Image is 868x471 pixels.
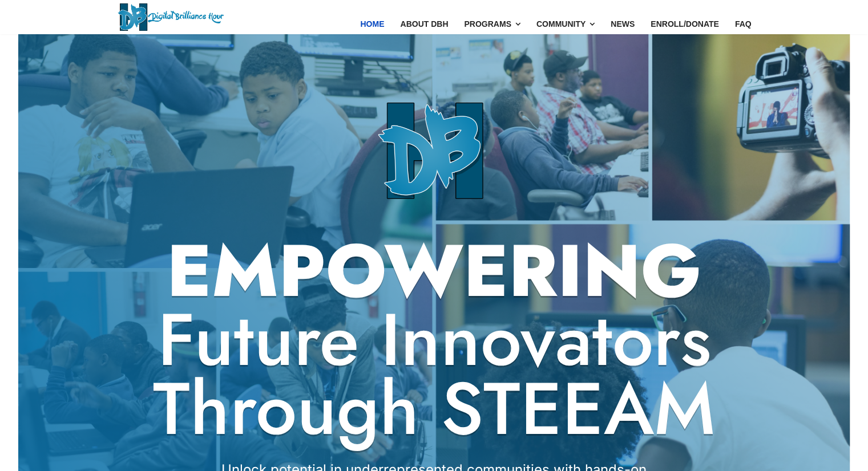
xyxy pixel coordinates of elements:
[66,236,802,443] h2: Future Innovators Through STEEAM
[118,3,224,31] img: Digital Brilliance Hour
[663,339,868,471] iframe: Chat Widget
[374,91,494,210] img: Image
[66,236,802,305] strong: EMPOWERING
